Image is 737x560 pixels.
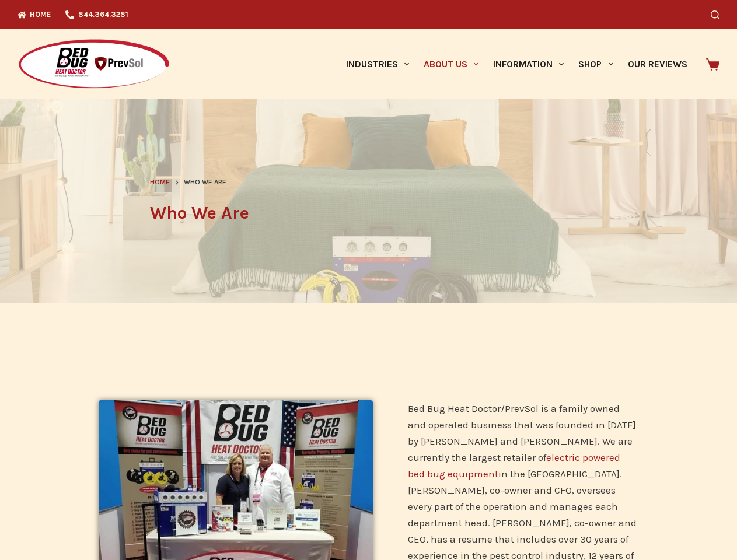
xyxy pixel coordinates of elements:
[150,177,170,188] a: Home
[416,29,485,99] a: About Us
[338,29,416,99] a: Industries
[18,38,170,90] img: Prevsol/Bed Bug Heat Doctor
[571,29,620,99] a: Shop
[150,200,588,226] h1: Who We Are
[486,29,571,99] a: Information
[620,29,694,99] a: Our Reviews
[408,452,620,480] a: electric powered bed bug equipment
[711,10,719,19] button: Search
[184,177,226,188] span: Who We Are
[150,178,170,186] span: Home
[338,29,694,99] nav: Primary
